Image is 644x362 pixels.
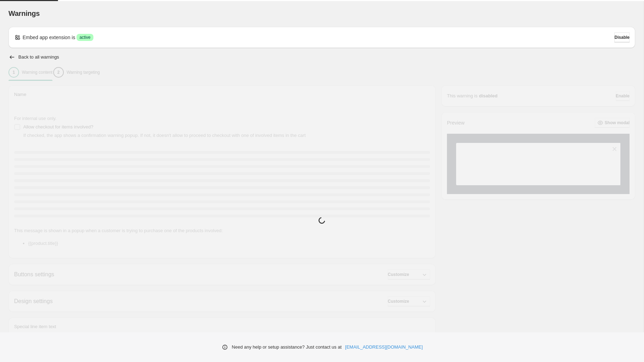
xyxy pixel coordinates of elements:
[23,34,75,41] p: Embed app extension is
[8,10,40,17] span: Warnings
[345,344,423,351] a: [EMAIL_ADDRESS][DOMAIN_NAME]
[18,54,59,60] h2: Back to all warnings
[614,32,630,42] button: Disable
[79,35,90,40] span: active
[614,35,630,40] span: Disable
